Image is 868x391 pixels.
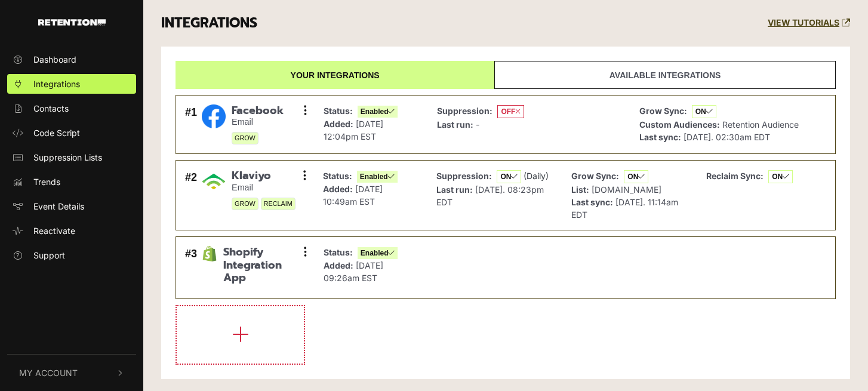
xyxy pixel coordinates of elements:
[768,18,850,28] a: VIEW TUTORIALS
[7,196,136,216] a: Event Details
[7,74,136,94] a: Integrations
[476,119,479,130] span: -
[7,98,136,118] a: Contacts
[161,15,257,32] h3: INTEGRATIONS
[639,106,687,116] strong: Grow Sync:
[436,184,473,195] strong: Last run:
[324,260,353,270] strong: Added:
[33,53,76,66] span: Dashboard
[33,127,80,139] span: Code Script
[436,171,492,181] strong: Suppression:
[185,104,197,145] div: #1
[232,117,284,127] small: Email
[497,105,524,118] span: OFF
[571,197,678,220] span: [DATE]. 11:14am EDT
[33,224,75,237] span: Reactivate
[571,171,619,181] strong: Grow Sync:
[33,200,84,213] span: Event Details
[261,198,296,210] span: RECLAIM
[33,151,102,164] span: Suppression Lists
[7,147,136,167] a: Suppression Lists
[7,355,136,391] button: My Account
[323,171,352,181] strong: Status:
[494,61,836,89] a: Available integrations
[524,171,549,181] span: (Daily)
[324,247,353,257] strong: Status:
[437,106,493,116] strong: Suppression:
[357,171,398,183] span: Enabled
[232,183,296,193] small: Email
[223,246,306,285] span: Shopify Integration App
[202,246,217,261] img: Shopify Integration App
[722,119,799,130] span: Retention Audience
[592,184,661,195] span: [DOMAIN_NAME]
[323,184,353,194] strong: Added:
[684,132,770,142] span: [DATE]. 02:30am EDT
[185,246,197,290] div: #3
[202,104,226,128] img: Facebook
[7,172,136,192] a: Trends
[639,119,720,130] strong: Custom Audiences:
[706,171,764,181] strong: Reclaim Sync:
[7,123,136,143] a: Code Script
[33,249,65,261] span: Support
[324,106,353,116] strong: Status:
[324,119,353,129] strong: Added:
[7,221,136,241] a: Reactivate
[232,170,296,183] span: Klaviyo
[639,132,681,142] strong: Last sync:
[33,102,69,115] span: Contacts
[436,184,544,207] span: [DATE]. 08:23pm EDT
[692,105,716,118] span: ON
[176,61,494,89] a: Your integrations
[232,104,284,118] span: Facebook
[571,197,613,207] strong: Last sync:
[19,367,78,379] span: My Account
[33,78,80,90] span: Integrations
[624,170,648,183] span: ON
[768,170,793,183] span: ON
[497,170,521,183] span: ON
[7,50,136,69] a: Dashboard
[571,184,589,195] strong: List:
[232,198,258,210] span: GROW
[232,132,258,144] span: GROW
[358,106,398,118] span: Enabled
[33,176,60,188] span: Trends
[358,247,398,259] span: Enabled
[38,19,106,26] img: Retention.com
[437,119,473,130] strong: Last run:
[185,170,197,221] div: #2
[202,170,226,193] img: Klaviyo
[324,119,383,141] span: [DATE] 12:04pm EST
[7,245,136,265] a: Support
